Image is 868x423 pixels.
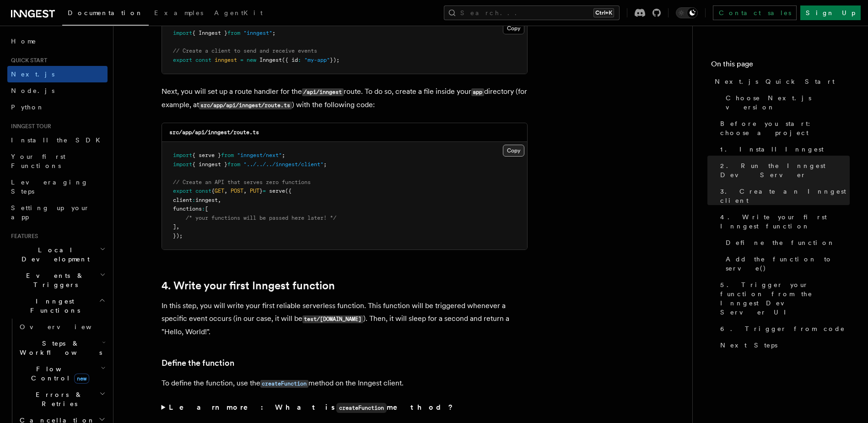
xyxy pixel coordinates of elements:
[7,99,108,115] a: Python
[722,90,850,115] a: Choose Next.js version
[16,319,108,335] a: Overview
[173,30,192,36] span: import
[720,161,850,179] span: 2. Run the Inngest Dev Server
[720,119,850,137] span: Before you start: choose a project
[323,161,327,168] span: ;
[250,188,259,194] span: PUT
[202,206,205,212] span: :
[162,299,528,338] p: In this step, you will write your first reliable serverless function. This function will be trigg...
[720,212,850,231] span: 4. Write your first Inngest function
[717,115,850,141] a: Before you start: choose a project
[173,48,317,54] span: // Create a client to send and receive events
[16,335,108,361] button: Steps & Workflows
[195,188,211,194] span: const
[726,93,850,112] span: Choose Next.js version
[720,280,850,317] span: 5. Trigger your function from the Inngest Dev Server UI
[260,380,308,388] code: createFunction
[726,238,835,247] span: Define the function
[243,188,247,194] span: ,
[173,223,176,230] span: ]
[16,386,108,412] button: Errors & Retries
[11,70,54,78] span: Next.js
[199,102,292,109] code: src/app/api/inngest/route.ts
[16,339,102,357] span: Steps & Workflows
[7,57,47,64] span: Quick start
[209,3,268,25] a: AgentKit
[717,183,850,209] a: 3. Create an Inngest client
[726,255,850,273] span: Add the function to serve()
[272,30,275,36] span: ;
[214,9,263,16] span: AgentKit
[7,293,108,319] button: Inngest Functions
[173,188,192,194] span: export
[173,161,192,168] span: import
[195,197,218,203] span: inngest
[16,361,108,386] button: Flow Controlnew
[593,8,614,17] kbd: Ctrl+K
[444,5,620,20] button: Search...Ctrl+K
[7,174,108,200] a: Leveraging Steps
[224,188,227,194] span: ,
[11,179,88,195] span: Leveraging Steps
[7,132,108,148] a: Install the SDK
[336,403,387,413] code: createFunction
[162,377,528,390] p: To define the function, use the method on the Inngest client.
[282,57,298,63] span: ({ id
[330,57,340,63] span: });
[243,30,272,36] span: "inngest"
[711,73,850,90] a: Next.js Quick Start
[717,209,850,234] a: 4. Write your first Inngest function
[715,77,835,86] span: Next.js Quick Start
[227,30,240,36] span: from
[263,188,266,194] span: =
[711,59,850,73] h4: On this page
[285,188,291,194] span: ({
[192,197,195,203] span: :
[7,200,108,225] a: Setting up your app
[173,57,192,63] span: export
[11,153,65,169] span: Your first Functions
[720,324,845,333] span: 6. Trigger from code
[221,152,234,158] span: from
[503,145,524,157] button: Copy
[471,88,484,96] code: app
[192,152,221,158] span: { serve }
[169,129,259,136] code: src/app/api/inngest/route.ts
[173,179,311,185] span: // Create an API that serves zero functions
[227,161,240,168] span: from
[7,33,108,49] a: Home
[7,148,108,174] a: Your first Functions
[215,57,237,63] span: inngest
[713,5,797,20] a: Contact sales
[173,152,192,158] span: import
[717,157,850,183] a: 2. Run the Inngest Dev Server
[192,30,227,36] span: { Inngest }
[211,188,215,194] span: {
[260,379,308,387] a: createFunction
[503,22,524,34] button: Copy
[7,245,100,264] span: Local Development
[282,152,285,158] span: ;
[7,242,108,267] button: Local Development
[149,3,209,25] a: Examples
[162,357,234,369] a: Define the function
[162,279,335,292] a: 4. Write your first Inngest function
[11,103,44,111] span: Python
[62,3,149,26] a: Documentation
[7,297,99,315] span: Inngest Functions
[16,390,99,408] span: Errors & Retries
[240,57,243,63] span: =
[173,197,192,203] span: client
[154,9,203,16] span: Examples
[720,341,777,350] span: Next Steps
[11,37,37,46] span: Home
[74,374,89,384] span: new
[304,57,330,63] span: "my-app"
[176,223,179,230] span: ,
[7,233,38,240] span: Features
[7,267,108,293] button: Events & Triggers
[717,320,850,337] a: 6. Trigger from code
[192,161,227,168] span: { inngest }
[169,403,455,412] strong: Learn more: What is method?
[7,82,108,99] a: Node.js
